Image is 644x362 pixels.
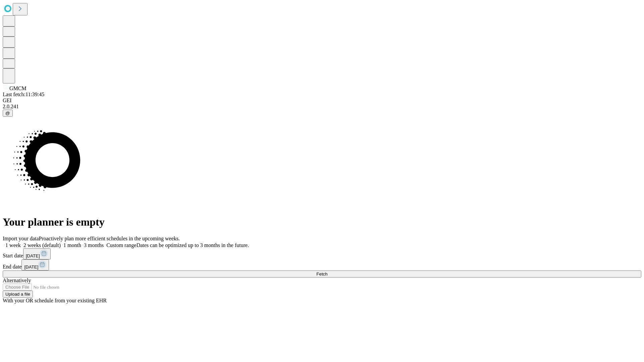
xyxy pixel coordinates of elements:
[23,242,61,248] span: 2 weeks (default)
[3,98,641,104] div: GEI
[3,110,13,117] button: @
[3,92,44,97] span: Last fetch: 11:39:45
[5,242,21,248] span: 1 week
[3,298,107,303] span: With your OR schedule from your existing EHR
[39,236,180,241] span: Proactively plan more efficient schedules in the upcoming weeks.
[3,248,641,259] div: Start date
[63,242,81,248] span: 1 month
[3,278,31,283] span: Alternatively
[3,291,33,298] button: Upload a file
[24,264,38,269] span: [DATE]
[26,253,40,258] span: [DATE]
[84,242,104,248] span: 3 months
[5,111,10,116] span: @
[21,259,49,270] button: [DATE]
[3,259,641,270] div: End date
[3,104,641,110] div: 2.0.241
[137,242,249,248] span: Dates can be optimized up to 3 months in the future.
[3,216,641,228] h1: Your planner is empty
[3,236,39,241] span: Import your data
[3,270,641,278] button: Fetch
[106,242,136,248] span: Custom range
[316,271,327,277] span: Fetch
[23,248,51,259] button: [DATE]
[9,85,26,91] span: GMCM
